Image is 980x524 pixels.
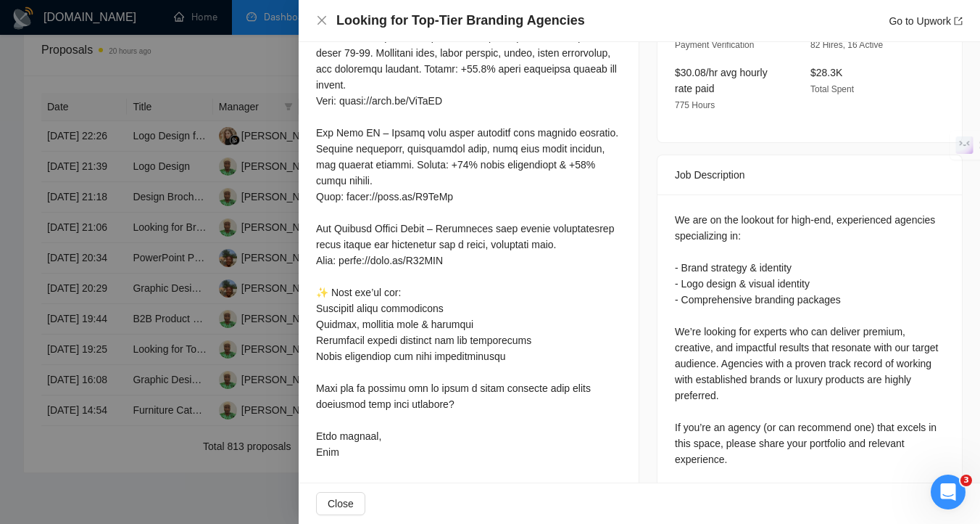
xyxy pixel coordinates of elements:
h4: Looking for Top-Tier Branding Agencies [336,12,585,30]
span: export [954,17,963,25]
span: Total Spent [810,84,854,94]
div: We are on the lookout for high-end, experienced agencies specializing in: - Brand strategy & iden... [675,212,944,467]
span: 82 Hires, 16 Active [810,40,883,50]
span: $28.3K [810,67,842,78]
button: Close [316,492,365,515]
iframe: Intercom live chat [931,475,966,509]
span: Payment Verification [675,40,754,50]
span: $30.08/hr avg hourly rate paid [675,67,768,94]
span: 3 [960,475,972,486]
div: Job Description [675,155,944,195]
button: Close [316,15,328,27]
span: Close [328,496,354,512]
span: 775 Hours [675,100,715,110]
a: Go to Upworkexport [889,15,963,27]
span: close [316,15,328,26]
